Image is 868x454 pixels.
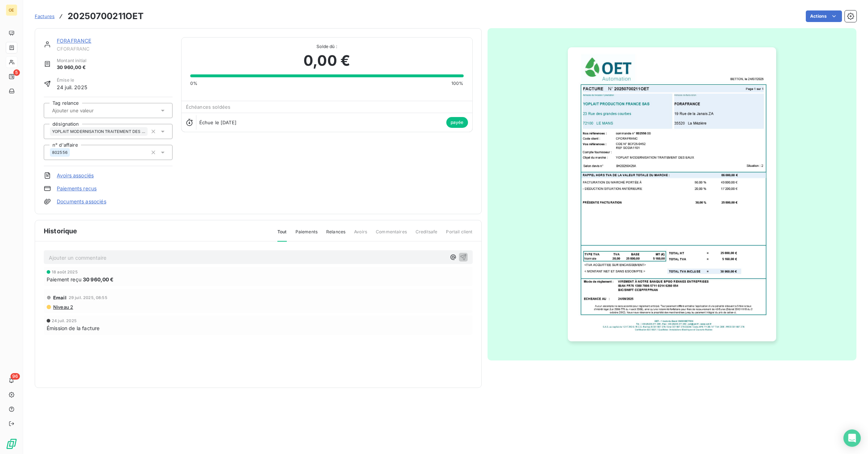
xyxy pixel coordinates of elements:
[52,270,78,274] span: 18 août 2025
[68,10,144,23] h3: 20250700211OET
[10,373,20,380] span: 96
[53,295,67,300] span: Email
[568,47,776,341] img: invoice_thumbnail
[57,57,86,64] span: Montant initial
[35,13,55,19] span: Factures
[446,229,472,241] span: Portail client
[6,4,17,16] div: OE
[295,229,318,241] span: Paiements
[44,226,77,236] span: Historique
[451,80,464,87] span: 100%
[416,229,438,241] span: Creditsafe
[47,276,81,283] span: Paiement reçu
[190,80,197,87] span: 0%
[57,83,87,91] span: 24 juil. 2025
[354,229,367,241] span: Avoirs
[277,229,287,242] span: Tout
[6,438,17,450] img: Logo LeanPay
[57,46,173,52] span: CFORAFRANC
[446,117,468,128] span: payée
[57,198,106,205] a: Documents associés
[47,324,99,332] span: Émission de la facture
[13,69,20,76] span: 5
[57,38,92,44] a: FORAFRANCE
[57,172,94,179] a: Avoirs associés
[376,229,407,241] span: Commentaires
[83,276,114,283] span: 30 960,00 €
[52,304,73,310] span: Niveau 2
[57,64,86,71] span: 30 960,00 €
[57,77,87,83] span: Émise le
[303,50,350,72] span: 0,00 €
[52,129,145,134] span: YOPLAIT MODERNISATION TRAITEMENT DES EAUX
[326,229,345,241] span: Relances
[69,295,107,300] span: 29 juil. 2025, 08:55
[51,107,124,114] input: Ajouter une valeur
[843,429,861,447] div: Open Intercom Messenger
[52,150,68,155] span: 802556
[57,185,97,192] a: Paiements reçus
[190,43,464,50] span: Solde dû :
[199,120,237,125] span: Échue le [DATE]
[186,104,231,110] span: Échéances soldées
[806,10,842,22] button: Actions
[35,13,55,20] a: Factures
[52,319,77,323] span: 24 juil. 2025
